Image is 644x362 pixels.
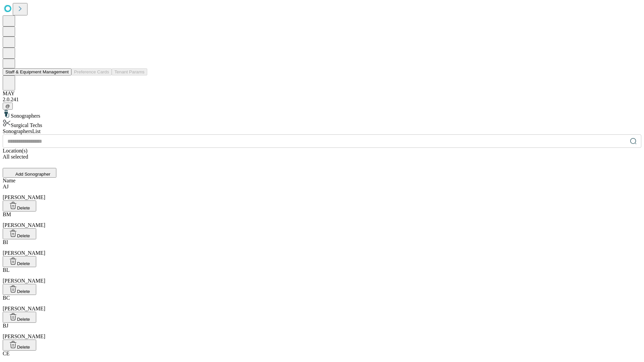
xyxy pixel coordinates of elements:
[3,239,8,245] span: BI
[17,205,30,210] span: Delete
[3,68,71,75] button: Staff & Equipment Management
[3,239,641,256] div: [PERSON_NAME]
[3,128,641,134] div: Sonographers List
[17,317,30,322] span: Delete
[17,289,30,294] span: Delete
[3,200,36,212] button: Delete
[5,104,10,109] span: @
[3,119,641,128] div: Surgical Techs
[3,148,28,154] span: Location(s)
[3,351,9,356] span: CE
[3,90,641,97] div: MAY
[17,345,30,350] span: Delete
[112,68,147,75] button: Tenant Params
[3,228,36,239] button: Delete
[3,154,641,160] div: All selected
[3,184,9,189] span: AJ
[3,284,36,295] button: Delete
[3,103,13,110] button: @
[3,340,36,351] button: Delete
[15,172,50,177] span: Add Sonographer
[17,233,30,238] span: Delete
[3,267,641,284] div: [PERSON_NAME]
[3,212,641,228] div: [PERSON_NAME]
[3,256,36,267] button: Delete
[3,212,11,217] span: BM
[3,267,9,273] span: BL
[3,323,8,328] span: BJ
[3,168,56,178] button: Add Sonographer
[3,184,641,200] div: [PERSON_NAME]
[3,97,641,103] div: 2.0.241
[3,110,641,119] div: Sonographers
[3,312,36,323] button: Delete
[3,178,641,184] div: Name
[3,323,641,340] div: [PERSON_NAME]
[3,295,641,312] div: [PERSON_NAME]
[17,261,30,266] span: Delete
[71,68,112,75] button: Preference Cards
[3,295,10,301] span: BC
